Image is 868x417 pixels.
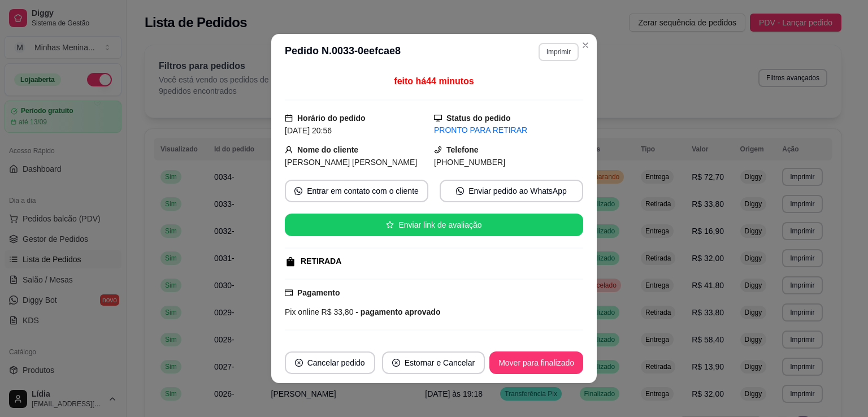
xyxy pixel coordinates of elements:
button: whats-appEnviar pedido ao WhatsApp [440,180,583,202]
span: - pagamento aprovado [353,307,440,316]
span: whats-app [456,187,464,195]
span: feito há 44 minutos [394,76,474,86]
span: user [285,146,293,154]
button: close-circleEstornar e Cancelar [382,351,485,374]
span: desktop [434,114,442,122]
div: PRONTO PARA RETIRAR [434,124,583,136]
span: close-circle [392,359,400,367]
span: [PERSON_NAME] [PERSON_NAME] [285,158,417,167]
strong: Pagamento [297,288,340,297]
span: Pix online [285,307,319,316]
span: credit-card [285,289,293,297]
span: calendar [285,114,293,122]
strong: Horário do pedido [297,114,366,123]
strong: Status do pedido [446,114,511,123]
strong: Nome do cliente [297,145,358,154]
span: close-circle [295,359,303,367]
button: Mover para finalizado [489,351,583,374]
button: Close [576,36,594,54]
span: whats-app [294,187,302,195]
strong: Telefone [446,145,479,154]
button: starEnviar link de avaliação [285,214,583,236]
h3: Pedido N. 0033-0eefcae8 [285,43,401,61]
button: whats-appEntrar em contato com o cliente [285,180,428,202]
span: star [386,221,394,229]
span: [PHONE_NUMBER] [434,158,505,167]
span: phone [434,146,442,154]
span: R$ 33,80 [319,307,354,316]
button: Imprimir [539,43,579,61]
button: close-circleCancelar pedido [285,351,375,374]
div: RETIRADA [301,255,341,267]
span: [DATE] 20:56 [285,126,332,135]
